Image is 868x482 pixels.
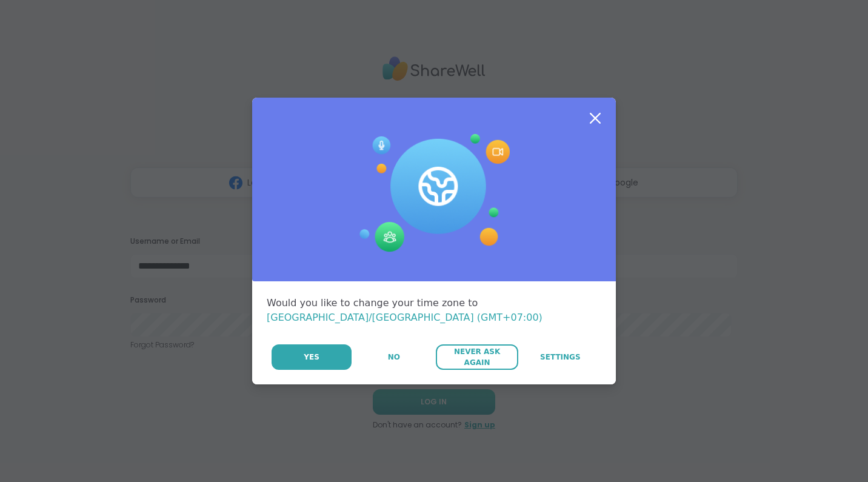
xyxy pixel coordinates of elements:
[436,344,518,370] button: Never Ask Again
[353,344,435,370] button: No
[388,352,400,363] span: No
[267,296,601,325] div: Would you like to change your time zone to
[267,312,542,323] span: [GEOGRAPHIC_DATA]/[GEOGRAPHIC_DATA] (GMT+07:00)
[442,346,512,368] span: Never Ask Again
[304,352,319,363] span: Yes
[540,352,581,363] span: Settings
[272,344,352,370] button: Yes
[358,134,510,253] img: Session Experience
[519,344,601,370] a: Settings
